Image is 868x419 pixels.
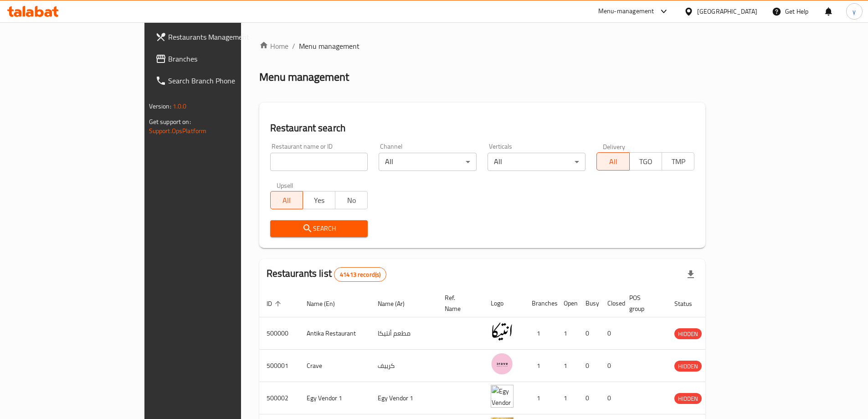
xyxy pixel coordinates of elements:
td: 1 [556,350,578,382]
div: All [379,153,477,171]
nav: breadcrumb [259,41,706,52]
span: Get support on: [149,116,191,128]
span: Version: [149,100,171,112]
button: TMP [662,152,694,171]
span: Status [674,298,704,309]
th: Branches [524,290,556,317]
td: مطعم أنتيكا [370,317,437,350]
span: Ref. Name [445,292,473,314]
span: Name (Ar) [378,298,416,309]
span: All [274,194,299,207]
td: 1 [556,317,578,350]
a: Search Branch Phone [148,70,289,92]
img: Egy Vendor 1 [491,385,514,408]
input: Search for restaurant name or ID.. [270,153,368,171]
td: 0 [578,382,600,414]
button: Search [270,220,368,237]
span: Restaurants Management [168,31,282,42]
div: All [488,153,586,171]
div: HIDDEN [674,361,702,372]
span: HIDDEN [674,361,702,372]
span: Search [277,223,361,234]
button: All [270,191,303,209]
td: 0 [578,350,600,382]
span: TGO [633,155,658,168]
a: Support.OpsPlatform [149,125,207,137]
span: POS group [629,292,656,314]
td: 1 [524,382,556,414]
span: TMP [666,155,691,168]
td: Egy Vendor 1 [370,382,437,414]
div: HIDDEN [674,393,702,404]
span: 1.0.0 [173,100,187,112]
th: Logo [483,290,524,317]
div: Menu-management [598,6,654,17]
span: HIDDEN [674,393,702,404]
div: [GEOGRAPHIC_DATA] [697,6,757,16]
td: 1 [556,382,578,414]
td: 0 [600,350,622,382]
span: No [339,194,364,207]
button: Yes [303,191,335,209]
td: 0 [600,317,622,350]
th: Open [556,290,578,317]
span: ID [267,298,284,309]
td: Egy Vendor 1 [299,382,370,414]
th: Busy [578,290,600,317]
h2: Menu management [259,70,349,84]
span: Menu management [299,41,360,52]
td: كرييف [370,350,437,382]
a: Branches [148,48,289,70]
button: TGO [629,152,662,171]
img: Antika Restaurant [491,320,514,343]
h2: Restaurants list [267,267,387,282]
td: 0 [600,382,622,414]
label: Upsell [277,182,293,188]
td: 1 [524,350,556,382]
div: Total records count [334,267,386,282]
label: Delivery [603,143,626,150]
h2: Restaurant search [270,121,695,135]
li: / [292,41,295,52]
span: Branches [168,53,282,64]
td: 1 [524,317,556,350]
td: 0 [578,317,600,350]
span: Yes [307,194,332,207]
img: Crave [491,352,514,375]
td: Antika Restaurant [299,317,370,350]
a: Restaurants Management [148,26,289,48]
div: Export file [680,264,702,285]
div: HIDDEN [674,328,702,339]
button: No [335,191,368,209]
th: Closed [600,290,622,317]
button: All [596,152,629,171]
td: Crave [299,350,370,382]
span: Name (En) [307,298,347,309]
span: y [853,6,856,16]
span: All [601,155,626,168]
span: Search Branch Phone [168,75,282,86]
span: 41413 record(s) [334,270,386,279]
span: HIDDEN [674,329,702,339]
